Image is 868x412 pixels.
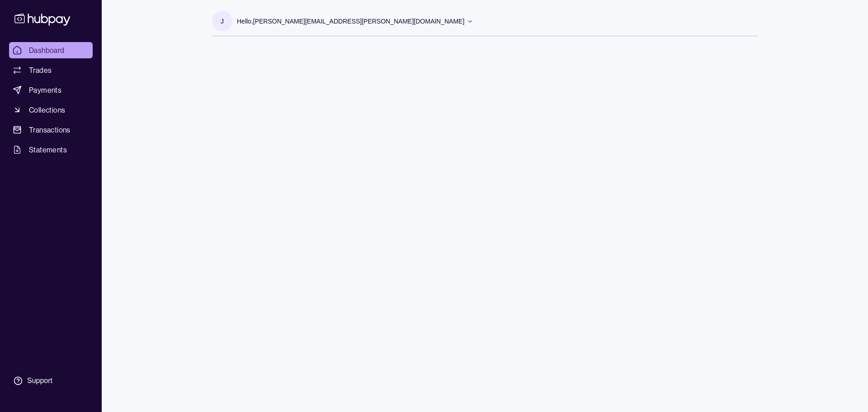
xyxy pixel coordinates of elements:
span: Dashboard [29,45,65,56]
span: Trades [29,65,52,76]
span: Statements [29,144,67,155]
a: Trades [9,62,93,78]
a: Statements [9,142,93,158]
a: Dashboard [9,42,93,58]
p: Hello, [PERSON_NAME][EMAIL_ADDRESS][PERSON_NAME][DOMAIN_NAME] [237,16,464,26]
span: Collections [29,104,65,115]
span: Payments [29,85,61,95]
a: Transactions [9,122,93,138]
a: Collections [9,102,93,118]
span: Transactions [29,124,71,135]
a: Payments [9,82,93,98]
a: Support [9,371,93,390]
p: J [221,16,224,26]
div: Support [27,376,52,386]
